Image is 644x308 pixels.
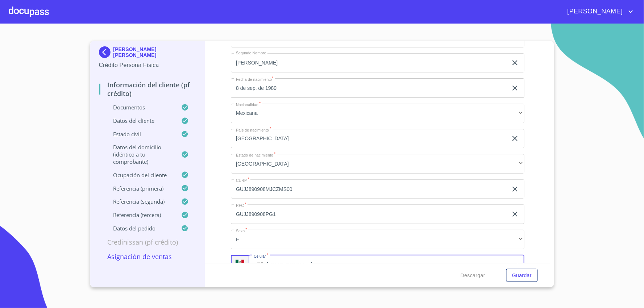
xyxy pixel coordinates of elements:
[512,271,532,280] span: Guardar
[461,271,485,280] span: Descargar
[511,134,519,143] button: clear input
[99,238,196,246] p: Credinissan (PF crédito)
[514,262,519,267] button: clear input
[236,260,244,265] img: R93DlvwvvjP9fbrDwZeCRYBHk45OWMq+AAOlFVsxT89f82nwPLnD58IP7+ANJEaWYhP0Tx8kkA0WlQMPQsAAgwAOmBj20AXj6...
[99,104,182,111] p: Documentos
[99,185,182,192] p: Referencia (primera)
[562,6,635,17] button: account of current user
[99,225,182,232] p: Datos del pedido
[99,211,182,218] p: Referencia (tercera)
[99,117,182,124] p: Datos del cliente
[254,260,264,269] p: +52
[99,198,182,205] p: Referencia (segunda)
[506,269,537,282] button: Guardar
[99,61,196,70] p: Crédito Persona Física
[99,171,182,179] p: Ocupación del Cliente
[99,143,182,165] p: Datos del domicilio (idéntico a tu comprobante)
[458,269,488,282] button: Descargar
[511,185,519,193] button: clear input
[511,58,519,67] button: clear input
[99,46,113,58] img: Docupass spot blue
[113,46,196,58] p: [PERSON_NAME] [PERSON_NAME]
[99,80,196,98] p: Información del cliente (PF crédito)
[231,230,524,249] div: F
[511,210,519,218] button: clear input
[99,130,182,138] p: Estado Civil
[99,252,196,261] p: Asignación de Ventas
[562,6,627,17] span: [PERSON_NAME]
[99,46,196,61] div: [PERSON_NAME] [PERSON_NAME]
[231,154,524,174] div: [GEOGRAPHIC_DATA]
[231,104,524,123] div: Mexicana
